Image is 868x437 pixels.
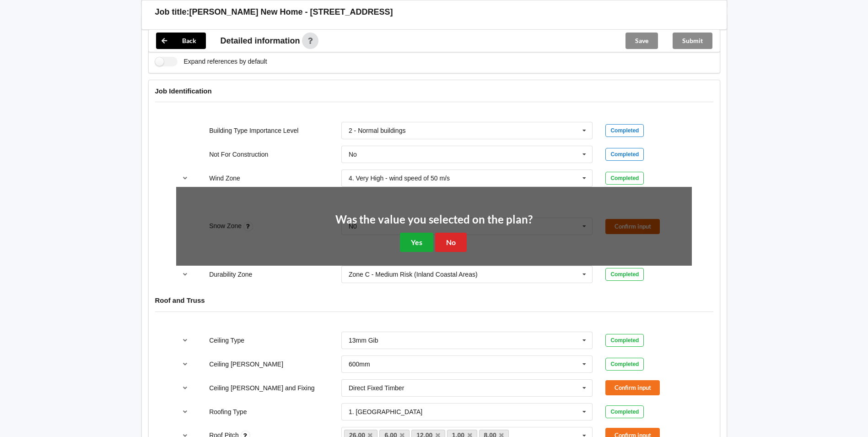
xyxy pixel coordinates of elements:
button: Back [156,33,206,49]
h3: Job title: [155,7,189,17]
h4: Job Identification [155,87,713,95]
h4: Roof and Truss [155,296,713,305]
button: reference-toggle [176,404,194,420]
button: reference-toggle [176,356,194,372]
div: Completed [605,334,644,347]
div: 1. [GEOGRAPHIC_DATA] [349,409,422,415]
button: reference-toggle [176,380,194,396]
div: Completed [605,148,644,161]
div: Completed [605,268,644,281]
button: reference-toggle [176,266,194,283]
button: Yes [400,233,433,251]
label: Ceiling [PERSON_NAME] [209,361,283,368]
label: Durability Zone [209,271,252,278]
button: Confirm input [605,380,660,395]
label: Ceiling [PERSON_NAME] and Fixing [209,384,314,392]
button: reference-toggle [176,332,194,349]
button: No [435,233,467,251]
div: Direct Fixed Timber [349,385,404,391]
h2: Was the value you selected on the plan? [335,213,533,227]
label: Building Type Importance Level [209,127,298,134]
div: No [349,151,357,158]
label: Roofing Type [209,408,247,415]
button: reference-toggle [176,170,194,186]
div: Completed [605,358,644,371]
div: 13mm Gib [349,337,378,344]
label: Not For Construction [209,151,268,158]
div: Completed [605,124,644,137]
h3: [PERSON_NAME] New Home - [STREET_ADDRESS] [189,7,393,17]
label: Ceiling Type [209,337,244,344]
div: 600mm [349,361,370,367]
div: 2 - Normal buildings [349,127,406,134]
span: Detailed information [221,37,300,45]
div: Completed [605,405,644,418]
div: Zone C - Medium Risk (Inland Coastal Areas) [349,271,478,278]
label: Expand references by default [155,57,267,66]
div: 4. Very High - wind speed of 50 m/s [349,175,450,181]
div: Completed [605,172,644,185]
label: Wind Zone [209,175,240,182]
